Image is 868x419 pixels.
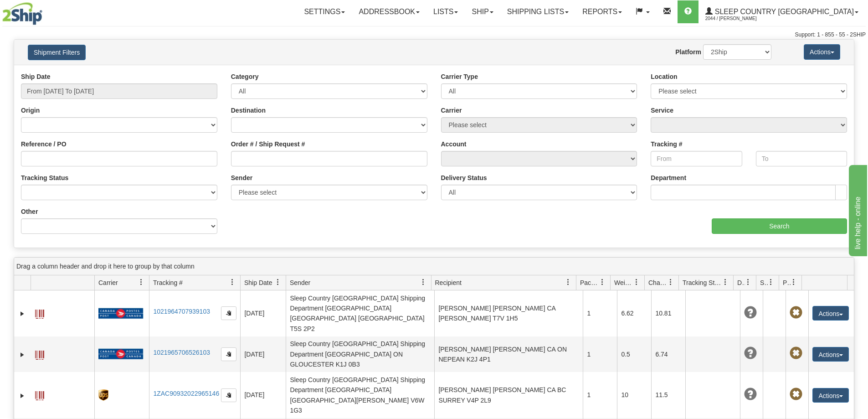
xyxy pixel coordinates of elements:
span: Carrier [98,278,118,287]
button: Actions [812,347,849,362]
a: Sleep Country [GEOGRAPHIC_DATA] 2044 / [PERSON_NAME] [699,0,865,23]
span: Delivery Status [737,278,745,287]
a: Weight filter column settings [629,274,644,290]
a: Settings [297,0,352,23]
a: Pickup Status filter column settings [786,274,801,290]
a: Charge filter column settings [663,274,678,290]
td: [PERSON_NAME] [PERSON_NAME] CA [PERSON_NAME] T7V 1H5 [434,290,583,336]
label: Origin [21,106,40,115]
label: Account [441,140,467,149]
label: Other [21,207,38,216]
a: Reports [575,0,629,23]
a: Tracking Status filter column settings [718,274,733,290]
label: Order # / Ship Request # [231,140,305,149]
td: [DATE] [240,372,286,418]
a: 1ZAC90932022965146 [153,390,219,397]
span: Pickup Status [783,278,791,287]
td: Sleep Country [GEOGRAPHIC_DATA] Shipping Department [GEOGRAPHIC_DATA] [GEOGRAPHIC_DATA] [GEOGRAPH... [286,290,434,336]
td: Sleep Country [GEOGRAPHIC_DATA] Shipping Department [GEOGRAPHIC_DATA] [GEOGRAPHIC_DATA][PERSON_NA... [286,372,434,418]
a: Ship [465,0,500,23]
span: Shipment Issues [760,278,768,287]
img: 8 - UPS [98,389,108,401]
span: Unknown [744,388,757,401]
td: [PERSON_NAME] [PERSON_NAME] CA ON NEPEAN K2J 4P1 [434,336,583,372]
td: [DATE] [240,290,286,336]
td: 1 [583,290,617,336]
span: Weight [614,278,633,287]
span: Packages [580,278,599,287]
label: Carrier [441,106,462,115]
input: To [756,151,847,166]
img: 20 - Canada Post [98,308,143,319]
input: Search [712,218,847,234]
td: 1 [583,336,617,372]
input: From [651,151,742,166]
span: Pickup Not Assigned [790,388,802,401]
label: Department [651,173,686,182]
button: Copy to clipboard [221,388,236,402]
span: 2044 / [PERSON_NAME] [705,14,774,23]
label: Reference / PO [21,140,67,149]
iframe: chat widget [847,163,867,256]
a: Lists [426,0,465,23]
a: Sender filter column settings [416,274,431,290]
button: Actions [804,44,840,60]
label: Carrier Type [441,72,478,81]
img: logo2044.jpg [2,2,42,25]
td: [PERSON_NAME] [PERSON_NAME] CA BC SURREY V4P 2L9 [434,372,583,418]
a: Packages filter column settings [595,274,610,290]
button: Actions [812,388,849,403]
label: Tracking Status [21,173,68,182]
label: Ship Date [21,72,51,81]
td: Sleep Country [GEOGRAPHIC_DATA] Shipping Department [GEOGRAPHIC_DATA] ON GLOUCESTER K1J 0B3 [286,336,434,372]
a: 1021965706526103 [153,349,210,356]
div: grid grouping header [14,258,854,275]
a: Expand [18,309,27,318]
label: Destination [231,106,266,115]
a: Carrier filter column settings [134,274,149,290]
a: Shipping lists [500,0,575,23]
label: Location [651,72,677,81]
a: Addressbook [352,0,426,23]
td: 1 [583,372,617,418]
a: Label [35,305,44,320]
a: Shipment Issues filter column settings [763,274,779,290]
td: 0.5 [617,336,651,372]
span: Tracking # [153,278,183,287]
span: Tracking Status [683,278,722,287]
a: Expand [18,350,27,359]
span: Pickup Not Assigned [790,347,802,360]
span: Unknown [744,306,757,319]
td: 6.74 [651,336,685,372]
label: Platform [675,47,701,57]
label: Category [231,72,259,81]
span: Charge [648,278,668,287]
a: Delivery Status filter column settings [740,274,756,290]
a: Expand [18,391,27,400]
span: Ship Date [244,278,272,287]
div: Support: 1 - 855 - 55 - 2SHIP [2,31,866,39]
span: Recipient [435,278,462,287]
span: Pickup Not Assigned [790,306,802,319]
label: Tracking # [651,140,682,149]
td: 6.62 [617,290,651,336]
button: Copy to clipboard [221,306,236,320]
button: Shipment Filters [28,45,86,60]
div: live help - online [7,5,84,16]
a: Tracking # filter column settings [225,274,240,290]
a: 1021964707939103 [153,308,210,315]
button: Copy to clipboard [221,347,236,361]
a: Label [35,347,44,361]
a: Ship Date filter column settings [270,274,286,290]
td: [DATE] [240,336,286,372]
td: 10 [617,372,651,418]
label: Sender [231,173,252,182]
span: Sleep Country [GEOGRAPHIC_DATA] [713,8,854,16]
a: Label [35,387,44,402]
a: Recipient filter column settings [560,274,576,290]
button: Actions [812,306,849,321]
td: 10.81 [651,290,685,336]
span: Unknown [744,347,757,360]
span: Sender [290,278,310,287]
label: Service [651,106,673,115]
